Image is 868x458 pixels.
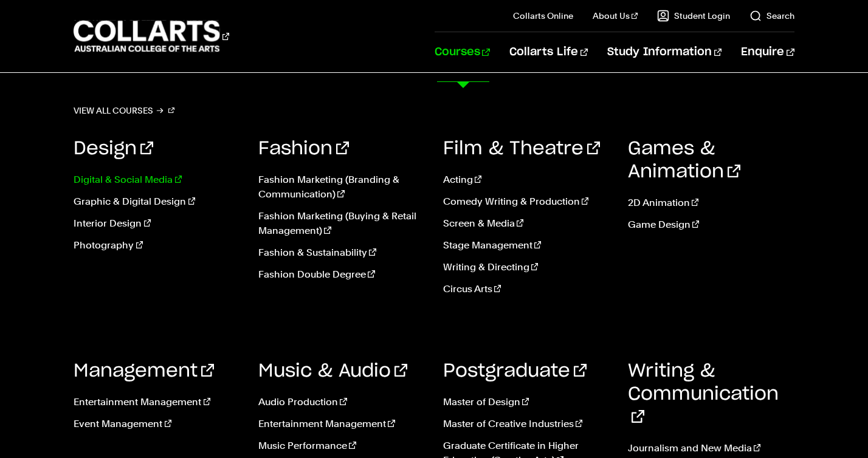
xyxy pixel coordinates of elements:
a: Entertainment Management [258,417,425,431]
a: Entertainment Management [74,395,240,409]
a: Master of Creative Industries [443,417,610,431]
a: Digital & Social Media [74,173,240,187]
a: Writing & Directing [443,260,610,275]
a: Event Management [74,417,240,431]
a: Search [749,10,794,22]
a: Music Performance [258,439,425,453]
a: Graphic & Digital Design [74,194,240,209]
a: Enquire [741,32,794,72]
a: Stage Management [443,238,610,253]
a: Circus Arts [443,282,610,296]
a: Game Design [628,217,794,232]
a: Study Information [607,32,722,72]
a: Postgraduate [443,362,587,380]
a: Screen & Media [443,216,610,231]
a: 2D Animation [628,196,794,210]
a: Fashion Marketing (Branding & Communication) [258,173,425,202]
a: Student Login [657,10,730,22]
a: Management [74,362,214,380]
a: Games & Animation [628,140,740,181]
a: Acting [443,173,610,187]
a: Photography [74,238,240,253]
a: Collarts Online [513,10,573,22]
a: Writing & Communication [628,362,779,426]
a: Design [74,140,153,158]
a: Fashion [258,140,349,158]
a: Audio Production [258,395,425,409]
a: View all courses [74,102,174,119]
a: Fashion Marketing (Buying & Retail Management) [258,209,425,238]
a: About Us [593,10,638,22]
div: Go to homepage [74,19,229,53]
a: Journalism and New Media [628,441,794,456]
a: Fashion Double Degree [258,267,425,282]
a: Music & Audio [258,362,407,380]
a: Film & Theatre [443,140,600,158]
a: Fashion & Sustainability [258,245,425,260]
a: Master of Design [443,395,610,409]
a: Interior Design [74,216,240,231]
a: Collarts Life [509,32,588,72]
a: Courses [435,32,490,72]
a: Comedy Writing & Production [443,194,610,209]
